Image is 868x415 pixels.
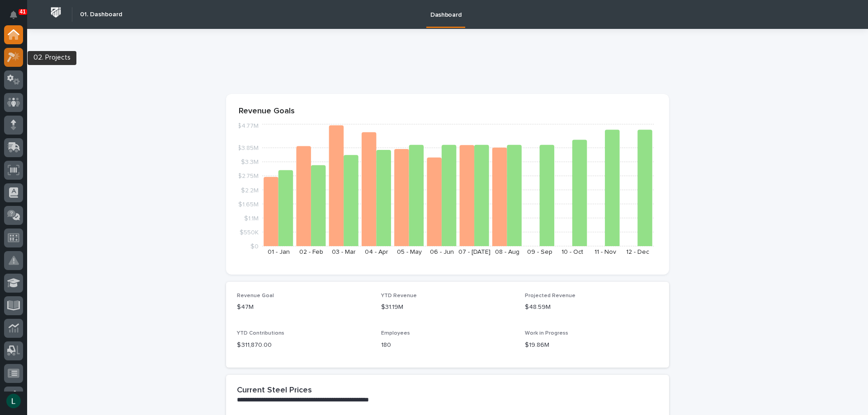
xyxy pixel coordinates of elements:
[525,331,568,336] span: Work in Progress
[237,386,312,396] h2: Current Steel Prices
[268,249,290,255] text: 01 - Jan
[237,303,370,312] p: $47M
[80,11,122,19] h2: 01. Dashboard
[47,4,64,21] img: Workspace Logo
[381,340,514,350] p: 180
[332,249,356,255] text: 03 - Mar
[381,303,514,312] p: $31.19M
[241,159,259,165] tspan: $3.3M
[4,392,23,410] button: users-avatar
[525,303,658,312] p: $48.59M
[527,249,552,255] text: 09 - Sep
[237,145,259,151] tspan: $3.85M
[238,173,259,179] tspan: $2.75M
[238,201,259,207] tspan: $1.65M
[626,249,649,255] text: 12 - Dec
[430,249,454,255] text: 06 - Jun
[397,249,422,255] text: 05 - May
[299,249,323,255] text: 02 - Feb
[561,249,583,255] text: 10 - Oct
[250,243,259,250] tspan: $0
[525,293,576,298] span: Projected Revenue
[365,249,388,255] text: 04 - Apr
[237,293,274,298] span: Revenue Goal
[244,215,259,221] tspan: $1.1M
[495,249,519,255] text: 08 - Aug
[237,123,259,129] tspan: $4.77M
[237,331,284,336] span: YTD Contributions
[381,293,417,298] span: YTD Revenue
[381,331,410,336] span: Employees
[458,249,491,255] text: 07 - [DATE]
[239,107,656,117] p: Revenue Goals
[237,340,370,350] p: $ 311,870.00
[4,5,23,24] button: Notifications
[241,187,259,193] tspan: $2.2M
[240,229,259,235] tspan: $550K
[11,11,23,25] div: Notifications41
[20,9,26,15] p: 41
[525,340,658,350] p: $19.86M
[594,249,616,255] text: 11 - Nov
